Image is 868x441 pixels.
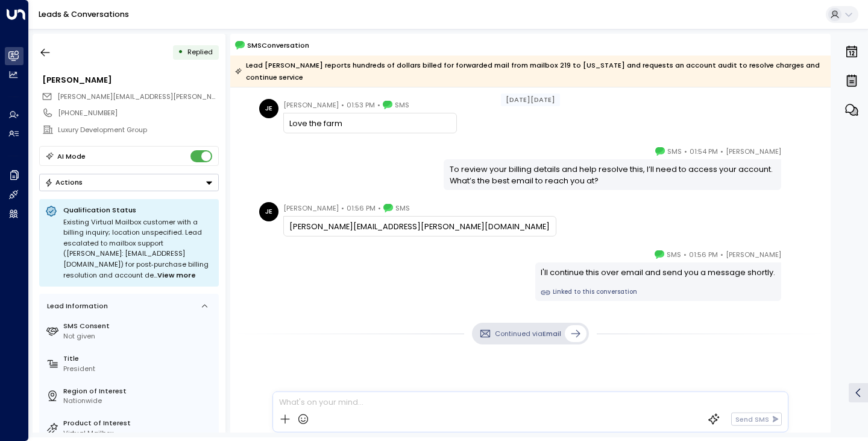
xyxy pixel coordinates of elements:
[43,301,108,311] div: Lead Information
[341,99,344,111] span: •
[57,92,286,101] span: [PERSON_NAME][EMAIL_ADDRESS][PERSON_NAME][DOMAIN_NAME]
[39,174,219,191] div: Button group with a nested menu
[786,145,805,165] img: 5_headshot.jpg
[63,354,215,364] label: Title
[283,202,339,214] span: [PERSON_NAME]
[42,74,218,86] div: [PERSON_NAME]
[63,364,215,374] div: President
[235,59,825,83] div: Lead [PERSON_NAME] reports hundreds of dollars billed for forwarded mail from mailbox 219 to [US_...
[39,9,129,19] a: Leads & Conversations
[541,288,775,297] a: Linked to this conversation
[395,99,409,111] span: SMS
[667,249,681,261] span: SMS
[689,249,718,261] span: 01:56 PM
[501,94,560,106] div: [DATE][DATE]
[63,217,213,281] div: Existing Virtual Mailbox customer with a billing inquiry; location unspecified. Lead escalated to...
[667,145,682,157] span: SMS
[63,418,215,428] label: Product of Interest
[58,108,218,118] div: [PHONE_NUMBER]
[63,205,213,215] p: Qualification Status
[378,202,381,214] span: •
[347,99,375,111] span: 01:53 PM
[63,428,215,439] div: Virtual Mailbox
[347,202,376,214] span: 01:56 PM
[289,118,450,129] div: Love the farm
[786,249,805,268] img: 5_headshot.jpg
[259,202,278,221] div: JE
[377,99,380,111] span: •
[541,267,775,278] div: I'll continue this over email and send you a message shortly.
[57,92,219,102] span: justin.estill@ldgnyc.com
[57,150,86,162] div: AI Mode
[341,202,344,214] span: •
[690,145,718,157] span: 01:54 PM
[39,174,219,191] button: Actions
[289,221,550,232] div: [PERSON_NAME][EMAIL_ADDRESS][PERSON_NAME][DOMAIN_NAME]
[45,178,83,186] div: Actions
[259,99,278,118] div: JE
[684,145,687,157] span: •
[157,270,196,281] span: View more
[450,163,776,186] div: To review your billing details and help resolve this, I’ll need to access your account. What’s th...
[726,249,781,261] span: [PERSON_NAME]
[63,331,215,341] div: Not given
[187,47,213,57] span: Replied
[63,386,215,396] label: Region of Interest
[720,145,723,157] span: •
[395,202,410,214] span: SMS
[178,43,183,61] div: •
[283,99,339,111] span: [PERSON_NAME]
[247,40,309,51] span: SMS Conversation
[726,145,781,157] span: [PERSON_NAME]
[542,329,561,338] span: Email
[63,396,215,406] div: Nationwide
[63,321,215,331] label: SMS Consent
[58,125,218,135] div: Luxury Development Group
[495,329,561,339] p: Continued via
[684,249,687,261] span: •
[720,249,723,261] span: •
